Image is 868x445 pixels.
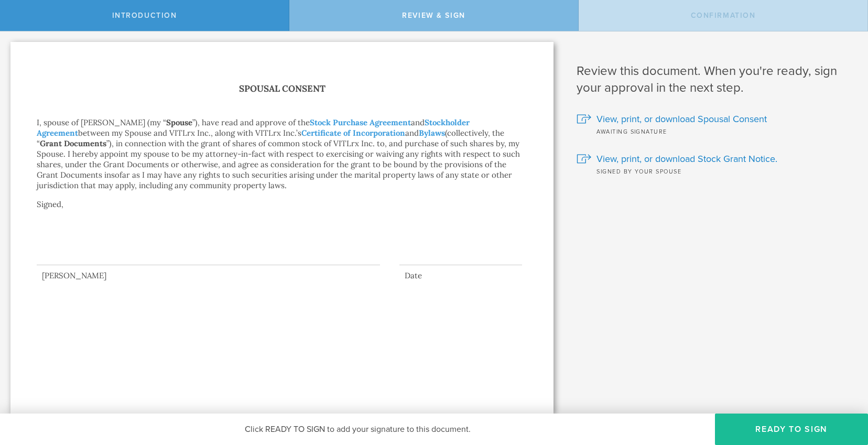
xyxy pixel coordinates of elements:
span: Introduction [112,11,177,20]
span: View, print, or download Stock Grant Notice. [596,152,777,166]
div: [PERSON_NAME] [37,270,380,281]
a: Stock Purchase Agreement [310,117,411,127]
strong: Spouse [166,117,192,127]
div: Awaiting signature [577,126,852,136]
span: Click READY TO SIGN to add your signature to this document. [245,424,471,435]
span: View, print, or download Spousal Consent [596,112,767,126]
strong: Grant Documents [40,138,106,148]
p: Signed, [37,199,527,231]
div: Signed by your spouse [577,166,852,176]
iframe: Chat Widget [816,363,868,414]
a: Certificate of Incorporation [301,128,405,138]
a: Bylaws [419,128,445,138]
span: Review & Sign [402,11,465,20]
div: Date [399,270,522,281]
button: Ready to Sign [715,414,868,445]
span: Confirmation [691,11,756,20]
a: Stockholder Agreement [37,117,470,138]
p: I, spouse of [PERSON_NAME] (my “ ”), have read and approve of the and between my Spouse and VITLr... [37,117,527,191]
h1: Spousal Consent [37,81,527,96]
h1: Review this document. When you're ready, sign your approval in the next step. [577,63,852,96]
